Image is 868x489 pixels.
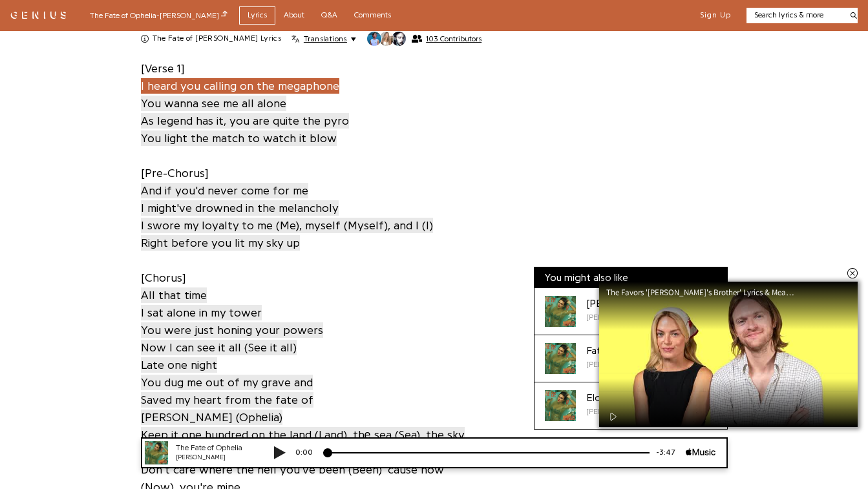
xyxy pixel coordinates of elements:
a: Saved my heart from the fate of[PERSON_NAME] (Ophеlia) [141,391,313,426]
div: You might also like [535,267,727,288]
span: I heard you calling on the megaphone [141,78,339,94]
h2: The Fate of [PERSON_NAME] Lyrics [153,34,282,44]
div: The Fate of Ophelia - [PERSON_NAME] [90,9,228,21]
a: About [275,6,313,24]
span: Saved my heart from the fate of [PERSON_NAME] (Ophеlia) [141,392,313,425]
span: I swore my loyalty to me (Me), myself (Myself), and I (I) Right before you lit my sky up [141,218,433,251]
span: You were just honing your powers Now I can see it all (See it all) Late one night You dug me out ... [141,322,323,390]
a: Q&A [313,6,346,24]
span: 103 Contributors [426,34,482,43]
div: [PERSON_NAME] [45,16,123,25]
div: Cover art for Father Figure by Taylor Swift [545,343,576,374]
div: The Favors '[PERSON_NAME]'s Brother' Lyrics & Meaning | Genius Verified [606,288,807,297]
div: Cover art for Elizabeth Taylor by Taylor Swift [545,296,576,327]
a: Lyrics [239,6,275,24]
div: [PERSON_NAME] [586,311,668,323]
span: Keep it one hundred on the land (Land), thе sea (Sea), the sky [141,427,465,442]
button: 103 Contributors [366,31,482,47]
span: You wanna see me all alone [141,96,286,111]
a: And if you'd never come for me [141,182,308,199]
input: Search lyrics & more [746,10,843,21]
div: [PERSON_NAME] [586,296,668,311]
a: I heard you calling on the megaphone [141,77,339,94]
a: I might've drowned in the melancholy [141,199,339,216]
button: Translations [291,34,355,44]
div: Father Figure [586,343,646,359]
a: You wanna see me all alone [141,94,286,112]
span: I might've drowned in the melancholy [141,200,339,216]
div: Cover art for Eldest Daughter by Taylor Swift [545,390,576,421]
a: Keep it one hundred on the land (Land), thе sea (Sea), the sky [141,426,465,443]
div: -3:47 [519,10,555,21]
a: Cover art for Elizabeth Taylor by Taylor Swift[PERSON_NAME][PERSON_NAME] [535,288,727,335]
div: [PERSON_NAME] [586,406,661,417]
iframe: Advertisement [534,39,728,200]
img: 72x72bb.jpg [14,4,37,27]
a: Cover art for Father Figure by Taylor SwiftFather Figure[PERSON_NAME] [535,335,727,382]
div: The Fate of Ophelia [45,5,123,16]
div: [PERSON_NAME] [586,359,646,370]
span: Translations [304,34,347,44]
div: Eldest Daughter [586,390,661,406]
a: I swore my loyalty to me (Me), myself (Myself), and I (I)Right before you lit my sky up [141,216,433,251]
a: Comments [346,6,399,24]
a: As legend has it, you are quite the pyroYou light the match to watch it blow [141,112,349,147]
button: Sign Up [700,10,731,21]
a: You were just honing your powersNow I can see it all (See it all)Late one nightYou dug me out of ... [141,321,323,391]
a: Cover art for Eldest Daughter by Taylor SwiftEldest Daughter[PERSON_NAME] [535,382,727,429]
span: As legend has it, you are quite the pyro You light the match to watch it blow [141,113,349,146]
span: And if you'd never come for me [141,183,308,198]
span: All that time I sat alone in my tower [141,287,262,320]
a: All that timeI sat alone in my tower [141,286,262,321]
